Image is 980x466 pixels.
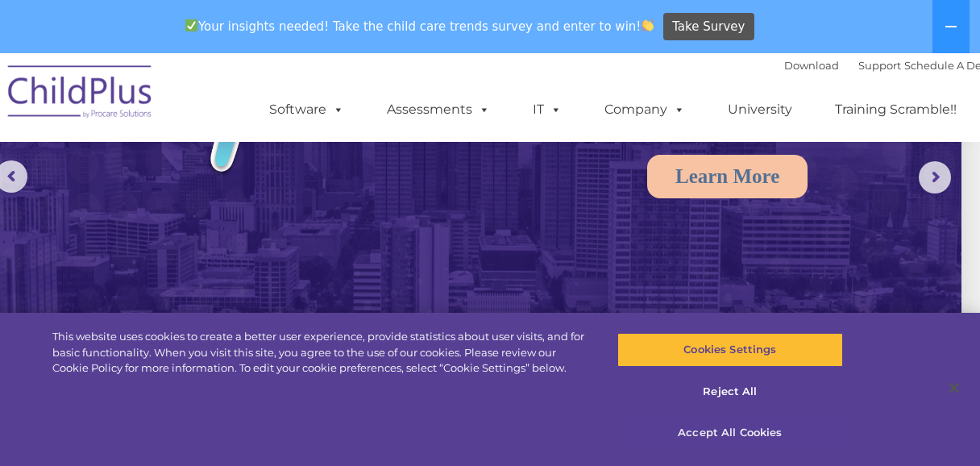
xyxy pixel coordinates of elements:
[647,155,808,198] a: Learn More
[253,94,360,126] a: Software
[617,416,843,450] button: Accept All Cookies
[672,13,745,41] span: Take Survey
[219,173,288,185] span: Phone number
[178,10,661,42] span: Your insights needed! Take the child care trends survey and enter to win!
[642,19,654,31] img: 👏
[588,94,701,126] a: Company
[371,94,506,126] a: Assessments
[784,59,839,72] a: Download
[712,94,808,126] a: University
[617,375,843,409] button: Reject All
[858,59,901,72] a: Support
[52,329,588,377] div: This website uses cookies to create a better user experience, provide statistics about user visit...
[663,13,754,41] a: Take Survey
[185,19,197,31] img: ✅
[219,106,268,119] span: Last name
[517,94,578,126] a: IT
[819,94,973,126] a: Training Scramble!!
[936,370,972,406] button: Close
[617,333,843,367] button: Cookies Settings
